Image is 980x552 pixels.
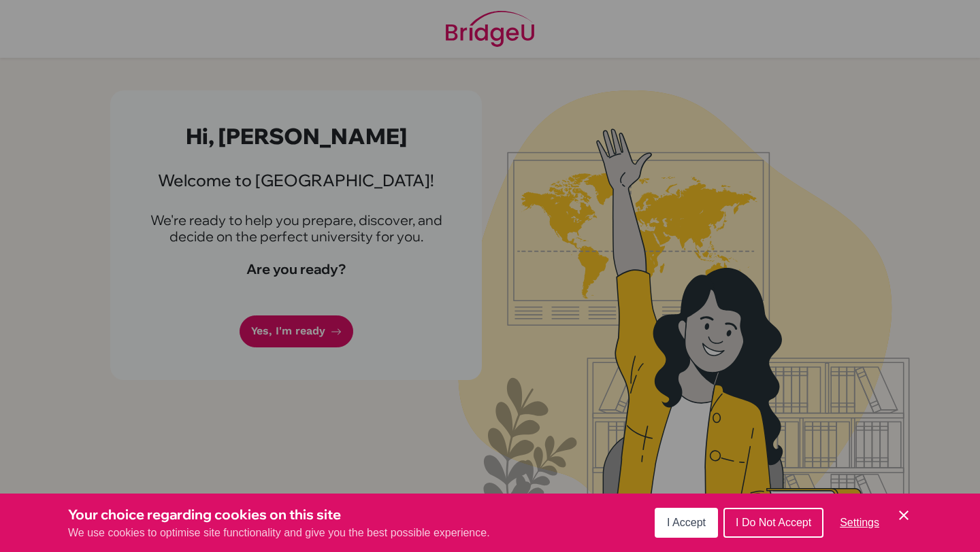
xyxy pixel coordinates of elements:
[667,517,706,528] span: I Accept
[68,504,490,525] h3: Your choice regarding cookies on this site
[840,517,879,528] span: Settings
[723,508,823,538] button: I Do Not Accept
[68,525,490,541] p: We use cookies to optimise site functionality and give you the best possible experience.
[829,509,890,536] button: Settings
[655,508,718,538] button: I Accept
[736,517,811,528] span: I Do Not Accept
[896,507,912,523] button: Save and close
